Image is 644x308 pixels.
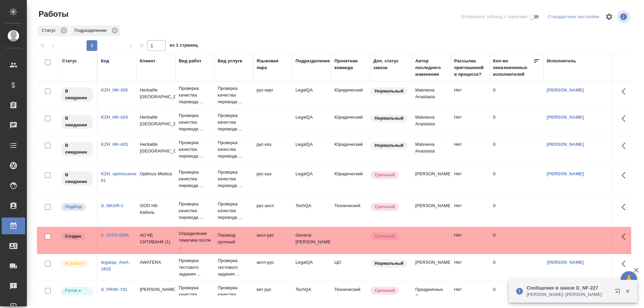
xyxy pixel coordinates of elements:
[65,142,89,156] p: В ожидании
[37,9,68,19] span: Работы
[60,114,94,130] div: Исполнитель назначен, приступать к работе пока рано
[179,58,202,64] div: Вид работ
[253,199,292,223] td: рус-англ
[292,111,331,134] td: LegalQA
[292,138,331,161] td: LegalQA
[101,142,128,147] a: KZH_HK-423
[65,115,89,128] p: В ожидании
[140,171,172,177] p: Optimus Medica
[253,256,292,279] td: англ-рус
[101,115,128,120] a: KZH_HK-424
[375,172,395,178] p: Срочный
[490,111,543,134] td: 0
[140,259,172,266] p: AWATERA
[218,58,243,64] div: Вид услуги
[373,58,409,71] div: Доп. статус заказа
[618,138,634,154] button: Здесь прячутся важные кнопки
[547,58,576,64] div: Исполнитель
[65,233,81,240] p: Создан
[331,256,370,279] td: ЦО
[253,283,292,306] td: кит-рус
[412,111,451,134] td: Matveeva Anastasia
[375,88,404,95] p: Нормальный
[618,229,634,245] button: Здесь прячутся важные кнопки
[65,203,82,210] p: Подбор
[415,58,447,78] div: Автор последнего изменения
[490,283,543,306] td: 0
[617,10,631,23] span: Посмотреть информацию
[218,112,250,132] p: Проверка качества перевода ...
[451,83,490,107] td: Нет
[618,256,634,272] button: Здесь прячутся важные кнопки
[546,12,601,22] div: split button
[179,201,211,221] p: Проверка качества перевода ...
[451,199,490,223] td: Нет
[140,232,172,245] p: АО КБ СИТИБАНК (1)
[60,87,94,103] div: Исполнитель назначен, приступать к работе пока рано
[618,167,634,183] button: Здесь прячутся важные кнопки
[412,83,451,107] td: Matveeva Anastasia
[493,58,533,78] div: Кол-во неназначенных исполнителей
[170,41,198,51] span: из 1 страниц
[140,58,155,64] div: Клиент
[375,233,395,240] p: Срочный
[412,167,451,191] td: [PERSON_NAME]
[253,229,292,252] td: англ-рус
[101,233,129,238] a: C_CITI1-5206
[618,83,634,100] button: Здесь прячутся важные кнопки
[412,283,451,306] td: Праздничных Ольга
[140,87,172,100] p: Herbalife [GEOGRAPHIC_DATA]
[412,256,451,279] td: [PERSON_NAME]
[218,257,250,278] p: Проверка тестового задания ...
[331,283,370,306] td: Технический
[101,171,147,183] a: KZH_optimusmedica-61
[140,202,172,216] p: ООО НК-Кабель
[253,167,292,191] td: рус-каз
[257,58,289,71] div: Языковая пара
[60,202,94,211] div: Можно подбирать исполнителей
[218,201,250,221] p: Проверка качества перевода ...
[375,142,404,149] p: Нормальный
[618,199,634,215] button: Здесь прячутся важные кнопки
[253,138,292,161] td: рус-каз
[375,203,395,210] p: Срочный
[179,230,211,250] p: Определение тематики после ...
[179,169,211,189] p: Проверка качества перевода ...
[218,169,250,189] p: Проверка качества перевода ...
[601,9,617,25] span: Настроить таблицу
[292,199,331,223] td: TechQA
[74,27,109,34] p: Подразделение
[296,58,330,64] div: Подразделение
[65,88,89,101] p: В ожидании
[65,172,89,185] p: В ожидании
[490,83,543,107] td: 0
[375,260,404,267] p: Нормальный
[140,114,172,127] p: Herbalife [GEOGRAPHIC_DATA]
[547,115,584,120] a: [PERSON_NAME]
[292,256,331,279] td: LegalQA
[623,272,635,287] span: 🙏
[179,257,211,278] p: Проверка тестового задания ...
[38,25,69,36] div: Статус
[60,286,94,302] div: Исполнитель может приступить к работе
[60,141,94,157] div: Исполнитель назначен, приступать к работе пока рано
[490,199,543,223] td: 0
[65,260,85,267] p: В работе
[70,25,120,36] div: Подразделение
[179,112,211,132] p: Проверка качества перевода ...
[101,87,128,93] a: KZH_HK-425
[451,256,490,279] td: Нет
[527,285,610,291] p: Сообщения в заказе D_NF-227
[292,167,331,191] td: LegalQA
[621,271,637,288] button: 🙏
[179,85,211,105] p: Проверка качества перевода ...
[60,232,94,241] div: Заказ еще не согласован с клиентом, искать исполнителей рано
[179,139,211,160] p: Проверка качества перевода ...
[101,58,109,64] div: Код
[218,232,250,245] p: Перевод срочный
[101,287,127,292] a: S_FRSK-731
[451,111,490,134] td: Нет
[179,285,211,305] p: Проверка качества перевода ...
[60,259,94,268] div: Исполнитель выполняет работу
[218,139,250,160] p: Проверка качества перевода ...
